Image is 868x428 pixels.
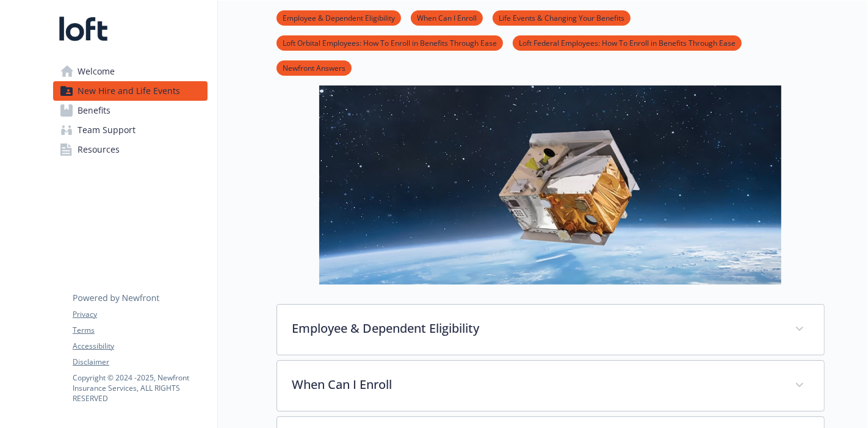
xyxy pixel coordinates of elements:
[277,305,824,355] div: Employee & Dependent Eligibility
[53,140,208,159] a: Resources
[292,375,780,394] p: When Can I Enroll
[78,81,180,101] span: New Hire and Life Events
[73,309,207,320] a: Privacy
[493,12,631,23] a: Life Events & Changing Your Benefits
[277,361,824,411] div: When Can I Enroll
[78,120,136,140] span: Team Support
[78,62,115,81] span: Welcome
[411,12,483,23] a: When Can I Enroll
[73,341,207,352] a: Accessibility
[73,372,207,404] p: Copyright © 2024 - 2025 , Newfront Insurance Services, ALL RIGHTS RESERVED
[277,62,352,73] a: Newfront Answers
[292,319,780,338] p: Employee & Dependent Eligibility
[513,37,742,48] a: Loft Federal Employees: How To Enroll in Benefits Through Ease
[53,81,208,101] a: New Hire and Life Events
[78,101,110,120] span: Benefits
[277,12,401,23] a: Employee & Dependent Eligibility
[73,357,207,368] a: Disclaimer
[53,120,208,140] a: Team Support
[78,140,120,159] span: Resources
[53,62,208,81] a: Welcome
[53,101,208,120] a: Benefits
[277,37,503,48] a: Loft Orbital Employees: How To Enroll in Benefits Through Ease
[73,325,207,336] a: Terms
[319,85,782,285] img: new hire page banner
